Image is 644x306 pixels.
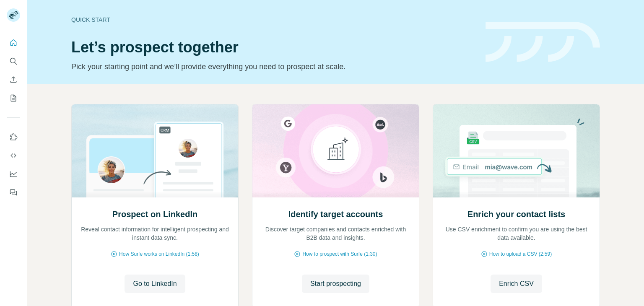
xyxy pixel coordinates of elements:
[261,225,410,242] p: Discover target companies and contacts enriched with B2B data and insights.
[125,275,185,293] button: Go to LinkedIn
[80,225,230,242] p: Reveal contact information for intelligent prospecting and instant data sync.
[467,208,565,220] h2: Enrich your contact lists
[7,130,20,145] button: Use Surfe on LinkedIn
[7,72,20,87] button: Enrich CSV
[7,185,20,200] button: Feedback
[119,250,199,258] span: How Surfe works on LinkedIn (1:58)
[7,54,20,69] button: Search
[499,279,534,289] span: Enrich CSV
[71,104,239,197] img: Prospect on LinkedIn
[133,279,177,289] span: Go to LinkedIn
[486,22,600,62] img: banner
[489,250,552,258] span: How to upload a CSV (2:59)
[112,208,197,220] h2: Prospect on LinkedIn
[310,279,361,289] span: Start prospecting
[71,16,475,24] div: Quick start
[71,39,475,56] h1: Let’s prospect together
[252,104,419,197] img: Identify target accounts
[491,275,542,293] button: Enrich CSV
[7,91,20,106] button: My lists
[441,225,591,242] p: Use CSV enrichment to confirm you are using the best data available.
[288,208,383,220] h2: Identify target accounts
[71,61,475,73] p: Pick your starting point and we’ll provide everything you need to prospect at scale.
[433,104,600,197] img: Enrich your contact lists
[302,250,377,258] span: How to prospect with Surfe (1:30)
[7,148,20,163] button: Use Surfe API
[7,166,20,182] button: Dashboard
[302,275,369,293] button: Start prospecting
[7,35,20,50] button: Quick start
